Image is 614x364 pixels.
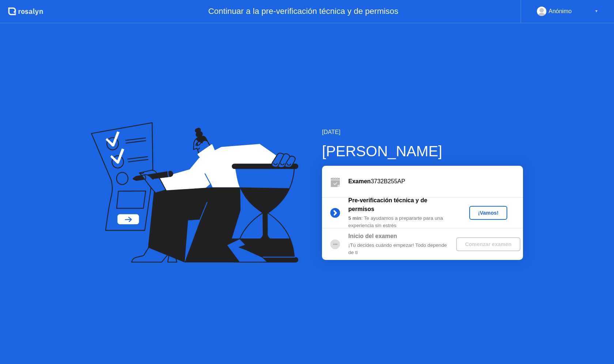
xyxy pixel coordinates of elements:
[348,177,523,186] div: 3732B255AP
[348,215,361,221] b: 5 min
[472,210,504,216] div: ¡Vamos!
[348,197,427,212] b: Pre-verificación técnica y de permisos
[322,128,523,137] div: [DATE]
[348,233,397,239] b: Inicio del examen
[348,215,454,230] div: : Te ayudamos a prepararte para una experiencia sin estrés
[348,178,371,184] b: Examen
[595,7,598,16] div: ▼
[469,206,507,220] button: ¡Vamos!
[322,140,523,162] div: [PERSON_NAME]
[549,7,572,16] div: Anónimo
[456,237,520,251] button: Comenzar examen
[348,242,454,257] div: ¡Tú decides cuándo empezar! Todo depende de ti
[459,241,517,247] div: Comenzar examen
